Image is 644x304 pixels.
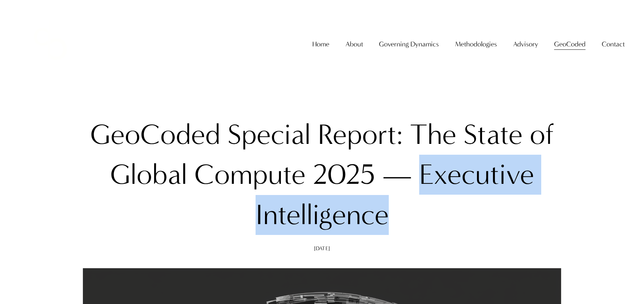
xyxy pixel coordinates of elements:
a: folder dropdown [513,37,538,51]
span: About [345,38,363,50]
span: GeoCoded [554,38,586,50]
a: Home [312,37,329,51]
a: folder dropdown [345,37,363,51]
span: Governing Dynamics [379,38,439,50]
span: Advisory [513,38,538,50]
span: Methodologies [455,38,497,50]
span: [DATE] [314,245,330,252]
a: folder dropdown [455,37,497,51]
a: folder dropdown [379,37,439,51]
h1: GeoCoded Special Report: The State of Global Compute 2025 — Executive Intelligence [83,115,561,235]
a: folder dropdown [554,37,586,51]
a: folder dropdown [602,37,625,51]
span: Contact [602,38,625,50]
img: Christopher Sanchez &amp; Co. [19,13,81,75]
